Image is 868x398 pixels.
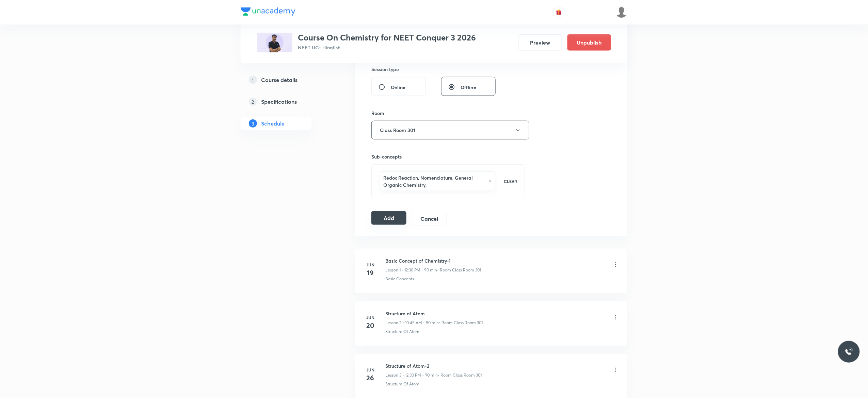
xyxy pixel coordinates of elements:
[439,320,483,326] p: • Room Class Room 301
[364,268,377,278] h4: 19
[412,212,447,226] button: Cancel
[249,98,257,106] p: 2
[556,9,562,15] img: avatar
[385,329,419,335] p: Structure Of Atom
[364,373,377,383] h4: 26
[371,121,529,139] button: Class Room 301
[371,211,406,225] button: Add
[298,33,476,43] h3: Course On Chemistry for NEET Conquer 3 2026
[845,348,853,356] img: ttu
[385,267,437,273] p: Lesson 1 • 12:30 PM • 90 min
[298,44,476,51] p: NEET UG • Hinglish
[371,153,525,160] h6: Sub-concepts
[371,66,399,73] h6: Session type
[391,84,406,91] span: Online
[249,76,257,84] p: 1
[261,76,298,84] h5: Course details
[364,314,377,320] h6: Jun
[504,178,517,184] p: CLEAR
[437,267,481,273] p: • Room Class Room 301
[371,110,384,117] h6: Room
[241,7,295,16] img: Company Logo
[257,33,292,52] img: 55DDEBA2-E226-4B0E-8DF8-61355999BD36_plus.png
[385,363,482,370] h6: Structure of Atom-2
[261,98,297,106] h5: Specifications
[385,320,439,326] p: Lesson 2 • 10:45 AM • 90 min
[385,276,414,282] p: Basic Concepts
[385,372,438,379] p: Lesson 3 • 12:30 PM • 90 min
[385,257,481,264] h6: Basic Concept of Chemistry-1
[461,84,476,91] span: Offline
[241,73,333,87] a: 1Course details
[438,372,482,379] p: • Room Class Room 301
[364,262,377,268] h6: Jun
[241,95,333,109] a: 2Specifications
[241,7,295,17] a: Company Logo
[364,367,377,373] h6: Jun
[385,310,483,317] h6: Structure of Atom
[385,381,419,387] p: Structure Of Atom
[261,119,285,128] h5: Schedule
[364,320,377,331] h4: 20
[616,6,627,18] img: Anuruddha Kumar
[553,7,564,18] button: avatar
[249,119,257,128] p: 3
[383,174,485,188] h6: Redox Reaction, Nomenclature, General Organic Chemistry,
[518,34,562,51] button: Preview
[567,34,611,51] button: Unpublish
